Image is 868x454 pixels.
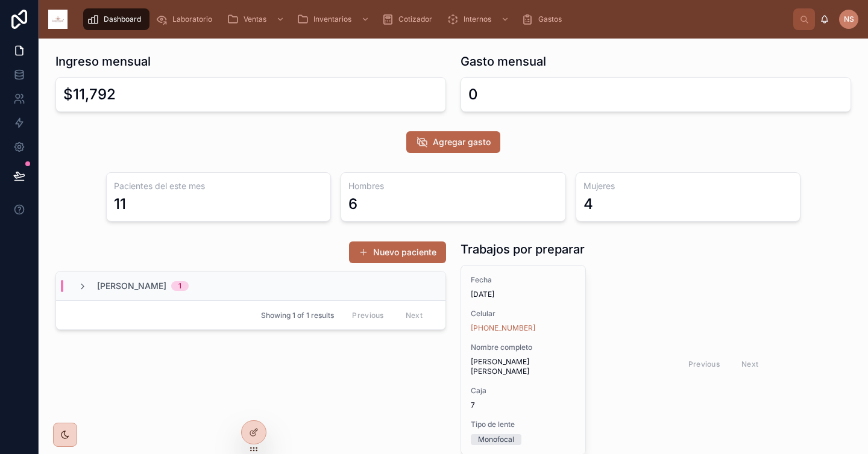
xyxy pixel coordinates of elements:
[313,14,351,24] span: Inventarios
[471,400,576,410] span: 7
[433,136,491,148] span: Agregar gasto
[172,14,212,24] span: Laboratorio
[471,275,576,285] span: Fecha
[471,420,576,429] span: Tipo de lente
[244,14,266,24] span: Ventas
[83,8,149,30] a: Dashboard
[583,194,593,214] div: 4
[293,8,376,30] a: Inventarios
[583,180,793,192] h3: Mujeres
[77,6,793,33] div: scrollable content
[348,194,357,214] div: 6
[223,8,291,30] a: Ventas
[55,53,151,70] h1: Ingreso mensual
[471,290,576,299] span: [DATE]
[261,311,334,320] span: Showing 1 of 1 results
[518,8,570,30] a: Gastos
[178,281,181,291] div: 1
[349,241,446,263] button: Nuevo paciente
[348,180,558,192] h3: Hombres
[406,131,500,153] button: Agregar gasto
[398,14,432,24] span: Cotizador
[461,53,546,70] h1: Gasto mensual
[48,10,68,29] img: App logo
[114,180,323,192] h3: Pacientes del este mes
[63,85,116,104] div: $11,792
[464,14,491,24] span: Internos
[378,8,441,30] a: Cotizador
[152,8,221,30] a: Laboratorio
[443,8,515,30] a: Internos
[468,85,478,104] div: 0
[471,357,576,376] span: [PERSON_NAME] [PERSON_NAME]
[97,280,166,292] span: [PERSON_NAME]
[471,323,535,333] a: [PHONE_NUMBER]
[104,14,141,24] span: Dashboard
[471,386,576,396] span: Caja
[538,14,562,24] span: Gastos
[461,241,585,258] h1: Trabajos por preparar
[114,194,126,214] div: 11
[478,434,514,445] div: Monofocal
[471,309,576,319] span: Celular
[844,14,854,24] span: NS
[471,343,576,352] span: Nombre completo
